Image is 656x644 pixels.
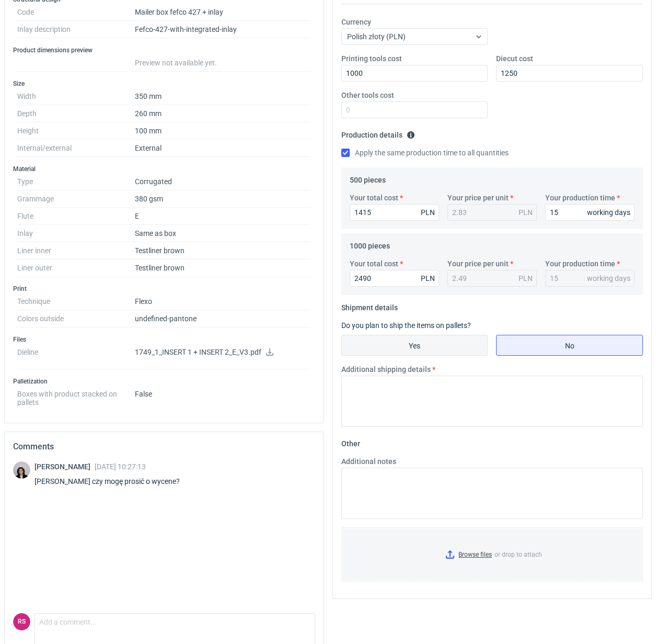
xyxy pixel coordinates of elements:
legend: Other [341,435,360,448]
span: Preview not available yet. [135,59,217,67]
dd: Same as box [135,225,311,242]
label: Currency [341,17,371,27]
dd: Testliner brown [135,242,311,259]
div: PLN [421,273,435,284]
div: working days [587,207,630,218]
h3: Print [13,285,315,293]
dt: Internal/external [17,140,135,157]
dd: External [135,140,311,157]
dd: Flexo [135,293,311,310]
h3: Product dimensions preview [13,46,315,54]
div: [PERSON_NAME] czy mogę prosić o wycene? [34,476,192,487]
figcaption: RS [13,613,30,630]
dd: 380 gsm [135,190,311,208]
label: Other tools cost [341,90,394,100]
span: [PERSON_NAME] [34,462,95,471]
h3: Files [13,335,315,344]
dt: Width [17,88,135,105]
dd: Corrugated [135,173,311,190]
p: 1749_1_INSERT 1 + INSERT 2_E_V3.pdf [135,348,311,357]
legend: 500 pieces [350,172,386,184]
dd: Mailer box fefco 427 + inlay [135,4,311,21]
label: Your total cost [350,258,398,269]
legend: Shipment details [341,299,398,312]
img: Sebastian Markut [13,461,30,479]
label: or drop to attach [342,528,643,581]
dt: Boxes with product stacked on pallets [17,386,135,406]
span: [DATE] 10:27:13 [95,462,146,471]
label: Do you plan to ship the items on pallets? [341,321,471,330]
dd: 100 mm [135,122,311,140]
dt: Dieline [17,344,135,369]
label: Additional notes [341,456,396,467]
label: Additional shipping details [341,364,431,375]
dt: Inlay description [17,21,135,38]
label: Yes [341,335,488,356]
dt: Liner outer [17,259,135,277]
div: PLN [421,207,435,218]
dt: Grammage [17,190,135,208]
span: Polish złoty (PLN) [347,32,406,41]
h3: Palletization [13,377,315,386]
dt: Inlay [17,225,135,242]
div: PLN [519,207,533,218]
dd: undefined-pantone [135,310,311,327]
label: Printing tools cost [341,53,402,64]
label: Your production time [545,258,615,269]
h3: Size [13,80,315,88]
div: Rafał Stani [13,613,30,630]
dd: Fefco-427-with-integrated-inlay [135,21,311,38]
legend: 1000 pieces [350,238,390,250]
dt: Height [17,122,135,140]
h2: Comments [13,440,315,453]
label: Your price per unit [447,258,509,269]
dd: 350 mm [135,88,311,105]
input: 0 [341,65,488,82]
dt: Type [17,173,135,190]
label: Your production time [545,193,615,203]
legend: Production details [341,127,415,139]
label: Your total cost [350,193,398,203]
dd: E [135,208,311,225]
dd: 260 mm [135,105,311,122]
div: PLN [519,273,533,284]
dt: Code [17,4,135,21]
label: Diecut cost [496,53,533,64]
dt: Technique [17,293,135,310]
label: No [496,335,643,356]
dt: Colors outside [17,310,135,327]
input: 0 [341,101,488,118]
dd: Testliner brown [135,259,311,277]
dt: Depth [17,105,135,122]
dt: Flute [17,208,135,225]
label: Apply the same production time to all quantities [341,148,509,158]
label: Your price per unit [447,193,509,203]
input: 0 [496,65,643,82]
dd: False [135,386,311,406]
dt: Liner inner [17,242,135,259]
h3: Material [13,165,315,173]
input: 0 [350,204,439,221]
div: working days [587,273,630,284]
input: 0 [545,204,635,221]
